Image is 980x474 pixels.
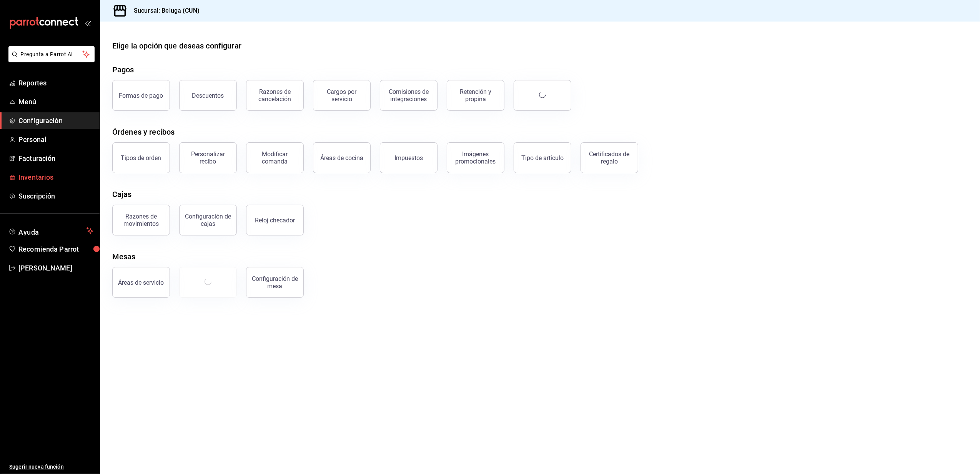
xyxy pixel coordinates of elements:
button: Razones de movimientos [112,205,170,235]
span: Inventarios [18,172,93,182]
button: Tipos de orden [112,142,170,173]
span: Recomienda Parrot [18,244,93,254]
button: Áreas de cocina [313,142,371,173]
div: Modificar comanda [251,150,299,165]
div: Mesas [112,251,136,262]
span: Sugerir nueva función [9,463,93,471]
a: Pregunta a Parrot AI [5,56,95,64]
div: Razones de movimientos [117,213,165,227]
span: Facturación [18,153,93,164]
button: Certificados de regalo [581,142,638,173]
div: Tipos de orden [121,154,161,162]
button: Configuración de cajas [179,205,237,235]
span: Reportes [18,78,93,88]
button: Cargos por servicio [313,80,371,111]
span: Personal [18,134,93,145]
div: Descuentos [192,92,224,99]
button: Tipo de artículo [514,142,571,173]
div: Retención y propina [452,88,499,103]
button: Formas de pago [112,80,170,111]
button: Personalizar recibo [179,142,237,173]
span: Ayuda [18,226,83,235]
div: Imágenes promocionales [452,150,499,165]
button: Retención y propina [447,80,504,111]
button: Impuestos [380,142,438,173]
span: [PERSON_NAME] [18,263,93,273]
div: Áreas de cocina [320,154,363,162]
button: Áreas de servicio [112,267,170,298]
div: Órdenes y recibos [112,126,175,138]
button: Descuentos [179,80,237,111]
button: Pregunta a Parrot AI [8,46,95,62]
div: Reloj checador [255,217,295,224]
button: Configuración de mesa [246,267,304,298]
div: Tipo de artículo [521,154,564,162]
div: Certificados de regalo [586,150,633,165]
h3: Sucursal: Beluga (CUN) [128,6,200,15]
div: Elige la opción que deseas configurar [112,40,241,52]
button: Modificar comanda [246,142,304,173]
div: Configuración de cajas [184,213,232,227]
div: Personalizar recibo [184,150,232,165]
button: Reloj checador [246,205,304,235]
div: Formas de pago [119,92,163,99]
div: Cajas [112,189,132,200]
button: Imágenes promocionales [447,142,504,173]
div: Cargos por servicio [318,88,366,103]
span: Suscripción [18,191,93,201]
button: Razones de cancelación [246,80,304,111]
span: Configuración [18,115,93,126]
div: Configuración de mesa [251,275,299,290]
button: open_drawer_menu [85,20,91,26]
div: Comisiones de integraciones [385,88,433,103]
span: Pregunta a Parrot AI [21,50,83,58]
div: Impuestos [394,154,423,162]
button: Comisiones de integraciones [380,80,438,111]
div: Razones de cancelación [251,88,299,103]
span: Menú [18,97,93,107]
div: Áreas de servicio [118,279,164,286]
div: Pagos [112,64,134,75]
